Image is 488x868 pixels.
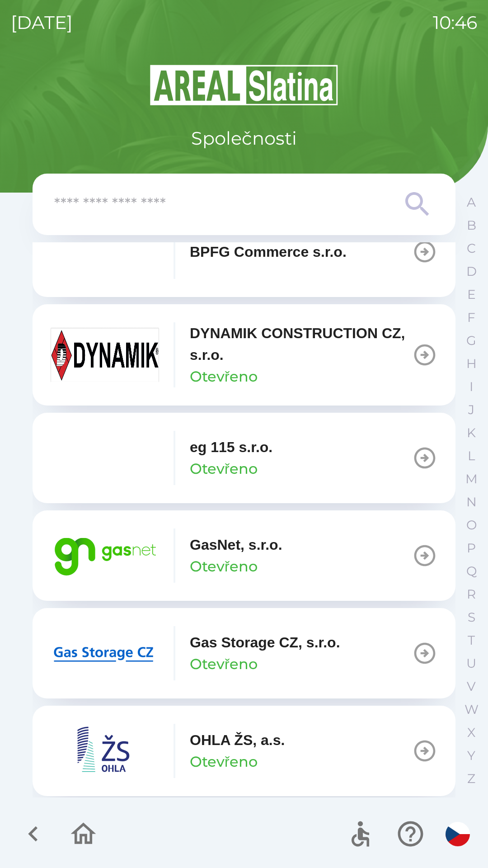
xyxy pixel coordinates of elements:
[190,653,258,675] p: Otevřeno
[51,528,159,583] img: 95bd5263-4d84-4234-8c68-46e365c669f1.png
[466,264,477,279] p: D
[467,586,476,602] p: R
[467,241,476,256] p: C
[466,563,477,579] p: Q
[465,471,478,487] p: M
[190,632,340,653] p: Gas Storage CZ, s.r.o.
[460,583,483,606] button: R
[467,725,475,741] p: X
[460,467,483,491] button: M
[460,675,483,698] button: V
[460,352,483,375] button: H
[191,125,297,152] p: Společnosti
[460,375,483,398] button: I
[190,556,258,577] p: Otevřeno
[460,306,483,329] button: F
[467,425,476,441] p: K
[51,328,159,382] img: 9aa1c191-0426-4a03-845b-4981a011e109.jpeg
[468,402,474,418] p: J
[460,398,483,421] button: J
[466,656,476,671] p: U
[33,510,455,601] button: GasNet, s.r.o.Otevřeno
[33,207,455,297] button: BPFG Commerce s.r.o.
[460,444,483,467] button: L
[466,356,477,372] p: H
[467,194,476,210] p: A
[51,431,159,485] img: 1a4889b5-dc5b-4fa6-815e-e1339c265386.png
[460,237,483,260] button: C
[466,517,477,533] p: O
[460,606,483,629] button: S
[190,751,258,773] p: Otevřeno
[460,191,483,214] button: A
[467,287,476,302] p: E
[460,744,483,767] button: Y
[460,283,483,306] button: E
[467,679,476,694] p: V
[467,310,475,325] p: F
[465,702,479,717] p: W
[460,514,483,537] button: O
[468,632,475,648] p: T
[460,329,483,352] button: G
[190,534,282,556] p: GasNet, s.r.o.
[467,217,476,233] p: B
[33,706,455,796] button: OHLA ŽS, a.s.Otevřeno
[190,366,258,387] p: Otevřeno
[460,537,483,560] button: P
[460,214,483,237] button: B
[460,721,483,744] button: X
[190,241,347,263] p: BPFG Commerce s.r.o.
[460,698,483,721] button: W
[190,458,258,480] p: Otevřeno
[467,771,475,787] p: Z
[460,560,483,583] button: Q
[460,629,483,652] button: T
[469,379,473,395] p: I
[460,652,483,675] button: U
[468,609,475,625] p: S
[33,304,455,406] button: DYNAMIK CONSTRUCTION CZ, s.r.o.Otevřeno
[33,413,455,503] button: eg 115 s.r.o.Otevřeno
[33,608,455,698] button: Gas Storage CZ, s.r.o.Otevřeno
[51,225,159,279] img: f3b1b367-54a7-43c8-9d7e-84e812667233.png
[446,822,470,846] img: cs flag
[51,626,159,680] img: 2bd567fa-230c-43b3-b40d-8aef9e429395.png
[466,333,476,349] p: G
[460,421,483,444] button: K
[466,494,477,510] p: N
[190,322,412,366] p: DYNAMIK CONSTRUCTION CZ, s.r.o.
[51,724,159,778] img: 95230cbc-907d-4dce-b6ee-20bf32430970.png
[190,436,272,458] p: eg 115 s.r.o.
[460,491,483,514] button: N
[33,63,455,107] img: Logo
[467,748,475,764] p: Y
[11,9,73,36] p: [DATE]
[433,9,477,36] p: 10:46
[190,729,285,751] p: OHLA ŽS, a.s.
[468,448,475,464] p: L
[460,767,483,790] button: Z
[460,260,483,283] button: D
[467,540,476,556] p: P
